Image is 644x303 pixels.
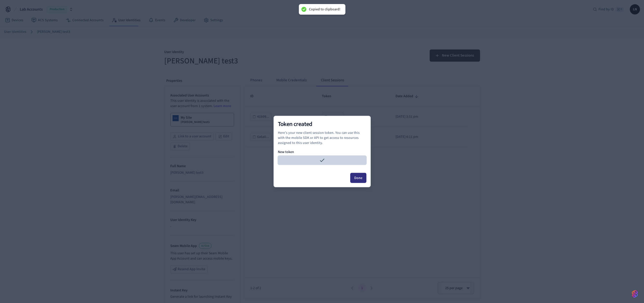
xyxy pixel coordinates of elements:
p: New token [278,149,366,155]
img: SeamLogoGradient.69752ec5.svg [632,290,638,298]
p: Here's your new client session token. You can use this with the mobile SDK or API to get access t... [278,130,366,145]
button: seam_cst1K1mMDish_LGFToSmyt6fRYWUB5ZJKf6n4 [278,156,366,165]
div: Copied to clipboard! [309,7,340,12]
h2: Token created [278,120,366,128]
button: Done [350,173,366,183]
